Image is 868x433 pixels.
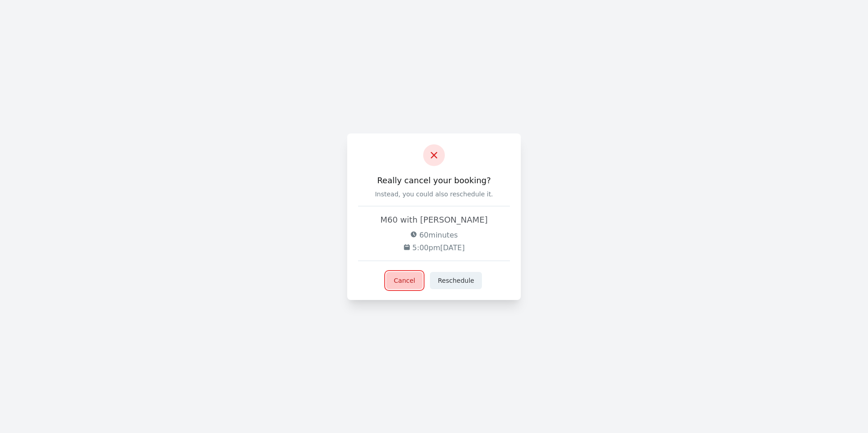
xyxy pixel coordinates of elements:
button: Cancel [386,272,423,289]
p: Instead, you could also reschedule it. [358,190,510,199]
button: Reschedule [430,272,481,289]
p: 5:00pm[DATE] [358,243,510,253]
p: 60 minutes [358,230,510,241]
h3: Really cancel your booking? [358,175,510,186]
h2: M60 with [PERSON_NAME] [358,214,510,226]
